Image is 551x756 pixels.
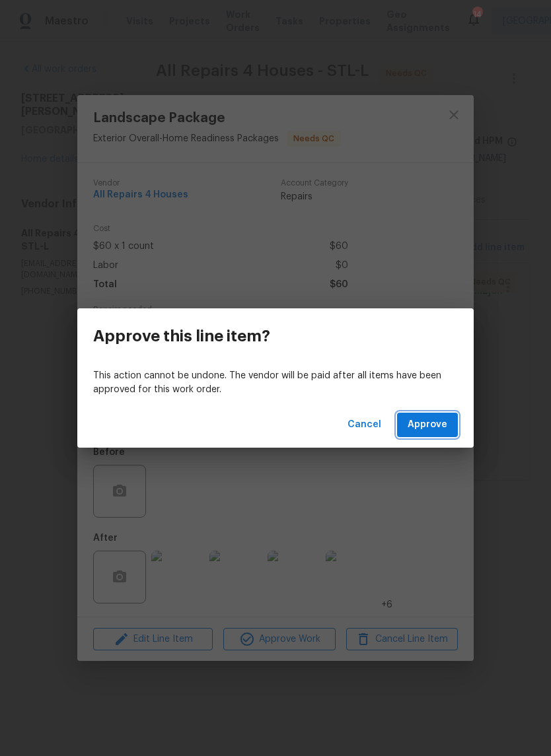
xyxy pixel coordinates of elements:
button: Cancel [342,413,386,437]
span: Cancel [348,417,381,433]
span: Approve [408,417,447,433]
p: This action cannot be undone. The vendor will be paid after all items have been approved for this... [93,369,458,397]
button: Approve [397,413,458,437]
h3: Approve this line item? [93,327,270,345]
